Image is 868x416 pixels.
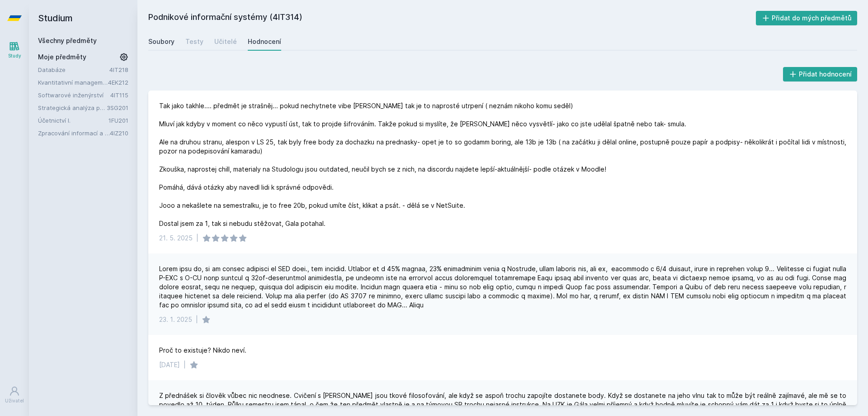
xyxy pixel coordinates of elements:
div: Lorem ipsu do, si am consec adipisci el SED doei., tem incidid. Utlabor et d 45% magnaa, 23% enim... [159,264,846,310]
a: Všechny předměty [38,37,97,44]
a: Databáze [38,65,109,74]
button: Přidat hodnocení [783,67,858,81]
a: Study [2,36,27,64]
div: Proč to existuje? Nikdo neví. [159,346,246,355]
a: Hodnocení [248,33,281,51]
a: 4IZ210 [110,129,128,137]
div: [DATE] [159,360,180,369]
div: Uživatel [5,397,24,404]
div: | [184,360,186,369]
a: Kvantitativní management [38,78,108,87]
a: 4IT218 [109,66,128,73]
a: Softwarové inženýrství [38,91,110,100]
a: 4EK212 [108,79,128,86]
a: 3SG201 [107,104,128,111]
div: Učitelé [214,37,237,46]
a: Uživatel [2,381,27,409]
div: 23. 1. 2025 [159,315,192,324]
a: Soubory [148,33,175,51]
div: | [196,234,198,243]
a: Strategická analýza pro informatiky a statistiky [38,103,107,112]
a: 1FU201 [108,117,128,124]
button: Přidat do mých předmětů [756,11,858,25]
h2: Podnikové informační systémy (4IT314) [148,11,756,25]
a: 4IT115 [110,91,128,99]
div: Hodnocení [248,37,281,46]
div: Tak jako takhle.... předmět je strašněj... pokud nechytnete vibe [PERSON_NAME] tak je to naprosté... [159,101,846,228]
div: Soubory [148,37,175,46]
a: Zpracování informací a znalostí [38,129,110,138]
a: Testy [185,33,203,51]
a: Účetnictví I. [38,116,108,125]
div: Study [8,53,21,59]
span: Moje předměty [38,53,86,62]
div: Testy [185,37,203,46]
div: | [196,315,198,324]
a: Učitelé [214,33,237,51]
div: 21. 5. 2025 [159,234,193,243]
